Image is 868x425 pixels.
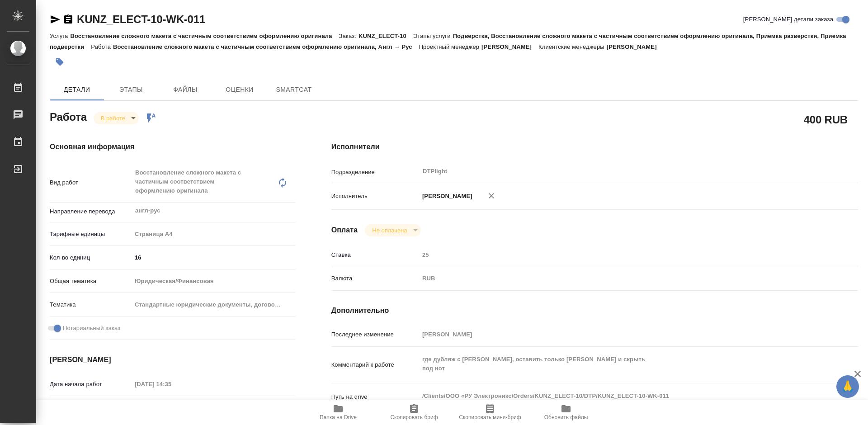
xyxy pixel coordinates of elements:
div: В работе [94,112,139,124]
span: [PERSON_NAME] детали заказа [743,15,833,24]
p: Направление перевода [50,207,132,216]
p: Подразделение [331,168,419,177]
p: Исполнитель [331,192,419,201]
p: Последнее изменение [331,330,419,339]
h2: Работа [50,108,87,124]
button: Папка на Drive [300,400,376,425]
textarea: где дубляж с [PERSON_NAME], оставить только [PERSON_NAME] и скрыть под нот [419,352,814,376]
p: Услуга [50,33,70,39]
span: Папка на Drive [320,414,357,420]
p: Клиентские менеджеры [538,43,607,50]
input: Пустое поле [419,328,814,341]
a: KUNZ_ELECT-10-WK-011 [77,13,205,25]
h4: Дополнительно [331,305,858,316]
input: Пустое поле [419,248,814,261]
p: Кол-во единиц [50,253,132,262]
button: Удалить исполнителя [481,186,501,206]
h4: Исполнители [331,142,858,152]
div: Стандартные юридические документы, договоры, уставы [132,297,295,312]
button: Скопировать бриф [376,400,452,425]
span: Файлы [164,84,207,95]
p: Комментарий к работе [331,360,419,369]
p: Заказ: [339,33,359,39]
p: KUNZ_ELECT-10 [359,33,413,39]
p: Восстановление сложного макета с частичным соответствием оформлению оригинала, Англ → Рус [113,43,419,50]
p: Проектный менеджер [419,43,481,50]
p: Восстановление сложного макета с частичным соответствием оформлению оригинала [70,33,339,39]
h4: [PERSON_NAME] [50,354,295,365]
span: Нотариальный заказ [63,324,120,333]
p: Дата начала работ [50,380,132,389]
span: Скопировать бриф [390,414,438,420]
p: Тарифные единицы [50,230,132,239]
button: 🙏 [836,375,859,398]
button: В работе [98,114,128,122]
p: Работа [91,43,113,50]
span: Обновить файлы [544,414,588,420]
button: Скопировать ссылку [63,14,74,25]
span: 🙏 [840,377,855,396]
input: Пустое поле [132,378,211,391]
p: [PERSON_NAME] [481,43,538,50]
span: Этапы [109,84,153,95]
button: Скопировать ссылку для ЯМессенджера [50,14,61,25]
button: Не оплачена [369,227,410,234]
textarea: /Clients/ООО «РУ Электроникс/Orders/KUNZ_ELECT-10/DTP/KUNZ_ELECT-10-WK-011 [419,388,814,404]
div: Страница А4 [132,227,295,242]
p: Тематика [50,300,132,309]
span: Оценки [218,84,261,95]
div: RUB [419,271,814,286]
p: [PERSON_NAME] [607,43,664,50]
p: Общая тематика [50,277,132,286]
span: SmartCat [272,84,316,95]
div: В работе [365,224,420,236]
p: Подверстка, Восстановление сложного макета с частичным соответствием оформлению оригинала, Приемк... [50,33,846,50]
input: ✎ Введи что-нибудь [132,251,295,264]
p: Валюта [331,274,419,283]
span: Детали [55,84,99,95]
p: Ставка [331,250,419,260]
h4: Основная информация [50,142,295,152]
h4: Оплата [331,225,358,236]
button: Обновить файлы [528,400,604,425]
p: [PERSON_NAME] [419,192,472,201]
p: Этапы услуги [413,33,453,39]
span: Скопировать мини-бриф [459,414,521,420]
h2: 400 RUB [804,112,848,127]
div: Юридическая/Финансовая [132,274,295,289]
button: Скопировать мини-бриф [452,400,528,425]
button: Добавить тэг [50,52,70,72]
p: Путь на drive [331,392,419,401]
p: Вид работ [50,178,132,187]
